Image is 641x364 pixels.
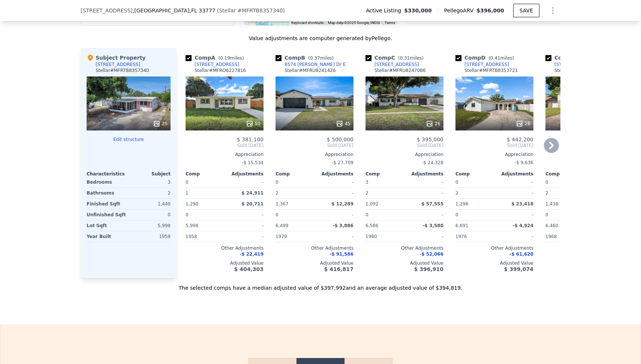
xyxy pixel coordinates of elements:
div: 2 [276,188,313,198]
span: -$ 3,886 [333,223,353,228]
div: Adjustments [404,171,443,177]
span: -$ 91,586 [329,252,353,257]
div: [STREET_ADDRESS] [374,61,419,67]
span: 3 [365,180,368,185]
div: - [496,188,533,198]
span: 0 [545,212,548,217]
div: Comp D [455,54,517,61]
span: 6,586 [365,223,378,228]
span: $ 416,817 [324,266,353,272]
div: - [406,210,443,220]
div: Appreciation [186,151,264,157]
span: Sold [DATE] [365,142,443,148]
span: 0 [545,180,548,185]
span: 1,438 [545,201,558,207]
div: - [226,210,264,220]
span: -$ 9,636 [515,160,533,165]
div: Characteristics [87,171,129,177]
span: -$ 52,066 [419,252,443,257]
div: 2 [455,188,493,198]
div: Comp [276,171,315,177]
div: - [496,231,533,242]
div: Stellar # MFRTB8353721 [464,67,518,73]
span: -$ 4,924 [513,223,533,228]
span: Map data ©2025 Google, INEGI [328,21,380,25]
span: Pellego ARV [444,7,477,14]
div: 0 [130,210,171,220]
div: Subject Property [87,54,145,61]
span: -$ 3,580 [423,223,443,228]
div: Adjusted Value [545,260,623,266]
div: Year Built [87,231,127,242]
div: Appreciation [276,151,353,157]
div: 1980 [365,231,403,242]
div: Appreciation [545,151,623,157]
span: $ 442,200 [507,136,533,142]
div: - [316,210,353,220]
a: [STREET_ADDRESS] [365,61,419,67]
div: - [496,177,533,187]
div: 2 [365,188,403,198]
div: The selected comps have a median adjusted value of $397,992 and an average adjusted value of $394... [81,278,560,292]
div: - [406,177,443,187]
div: - [406,188,443,198]
span: # MFRTB8357340 [237,7,283,13]
span: 0 [186,212,189,217]
div: 25 [153,120,168,127]
span: 1,296 [455,201,468,207]
span: , [GEOGRAPHIC_DATA] [133,7,216,14]
div: Adjustments [225,171,264,177]
span: 1,367 [276,201,288,207]
div: 50 [246,120,261,127]
div: Finished Sqft [87,199,127,209]
span: 5,998 [186,223,198,228]
div: Bedrooms [87,177,127,187]
div: - [406,231,443,242]
span: Stellar [219,7,236,13]
div: Adjusted Value [455,260,533,266]
div: 26 [426,120,440,127]
button: Keyboard shortcuts [291,20,323,25]
span: $ 12,289 [331,201,353,207]
div: Appreciation [455,151,533,157]
span: -$ 24,328 [422,160,443,165]
span: 6,460 [545,223,558,228]
span: $ 404,303 [234,266,264,272]
div: 3 [130,177,171,187]
span: Sold [DATE] [276,142,353,148]
span: 0 [276,180,279,185]
a: Terms (opens in new tab) [385,21,395,25]
div: 5,998 [130,220,171,231]
div: - [496,210,533,220]
div: 1959 [130,231,171,242]
div: - [316,231,353,242]
span: Sold [DATE] [186,142,264,148]
span: [STREET_ADDRESS] [81,7,133,14]
span: $ 500,000 [327,136,353,142]
div: Stellar # MFRU8247086 [374,67,426,73]
span: $ 24,911 [241,190,264,196]
div: Comp [186,171,225,177]
div: 1,440 [130,199,171,209]
div: Stellar # MFRTB8371988 [554,67,608,73]
div: Adjustments [494,171,533,177]
span: ( miles) [485,55,517,61]
span: -$ 15,534 [242,160,264,165]
span: $ 395,000 [417,136,443,142]
div: Subject [129,171,171,177]
div: Adjusted Value [276,260,353,266]
div: Comp B [276,54,337,61]
span: $330,000 [404,7,432,14]
span: $ 57,555 [421,201,443,207]
div: Comp C [365,54,427,61]
span: 0 [455,212,458,217]
span: 0.41 [490,55,500,61]
div: Other Adjustments [455,245,533,251]
div: Lot Sqft [87,220,127,231]
button: SAVE [513,4,539,17]
div: Unfinished Sqft [87,210,127,220]
span: 0.19 [220,55,230,61]
span: ( miles) [395,55,427,61]
div: 2 [545,188,583,198]
div: Comp [455,171,494,177]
